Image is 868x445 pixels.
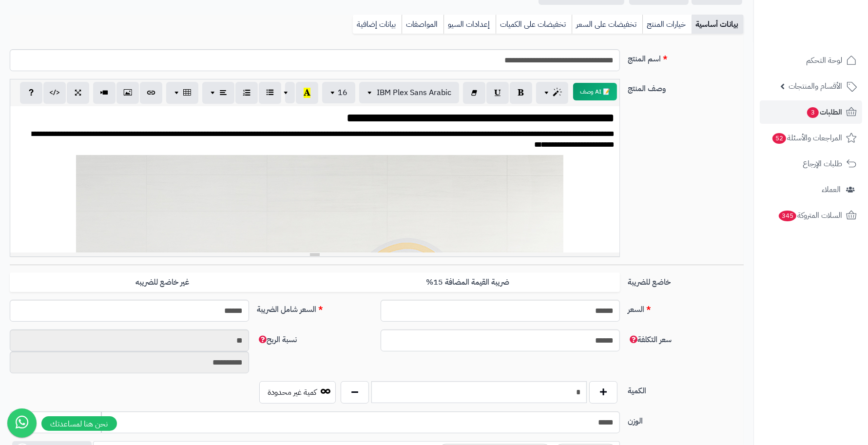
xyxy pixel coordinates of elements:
[624,411,748,427] label: الوزن
[257,334,297,346] span: نسبة الربح
[628,334,672,346] span: سعر التكلفة
[778,209,842,222] span: السلات المتروكة
[624,381,748,397] label: الكمية
[253,300,377,315] label: السعر شامل الضريبة
[772,131,842,145] span: المراجعات والأسئلة
[573,83,617,100] button: 📝 AI وصف
[642,15,692,34] a: خيارات المنتج
[496,15,572,34] a: تخفيضات على الكميات
[760,126,862,150] a: المراجعات والأسئلة52
[806,105,842,119] span: الطلبات
[806,54,842,67] span: لوحة التحكم
[624,79,748,95] label: وصف المنتج
[760,178,862,201] a: العملاء
[624,300,748,315] label: السعر
[315,272,620,292] label: ضريبة القيمة المضافة 15%
[353,15,402,34] a: بيانات إضافية
[624,272,748,288] label: خاضع للضريبة
[692,15,744,34] a: بيانات أساسية
[803,157,842,171] span: طلبات الإرجاع
[760,152,862,175] a: طلبات الإرجاع
[402,15,444,34] a: المواصفات
[772,133,786,144] span: 52
[779,211,796,221] span: 345
[624,49,748,65] label: اسم المنتج
[359,82,459,103] button: IBM Plex Sans Arabic
[807,107,819,118] span: 3
[760,100,862,124] a: الطلبات3
[760,49,862,72] a: لوحة التحكم
[444,15,496,34] a: إعدادات السيو
[10,272,315,292] label: غير خاضع للضريبه
[760,204,862,227] a: السلات المتروكة345
[572,15,642,34] a: تخفيضات على السعر
[377,87,451,98] span: IBM Plex Sans Arabic
[338,87,347,98] span: 16
[789,79,842,93] span: الأقسام والمنتجات
[822,183,841,196] span: العملاء
[322,82,355,103] button: 16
